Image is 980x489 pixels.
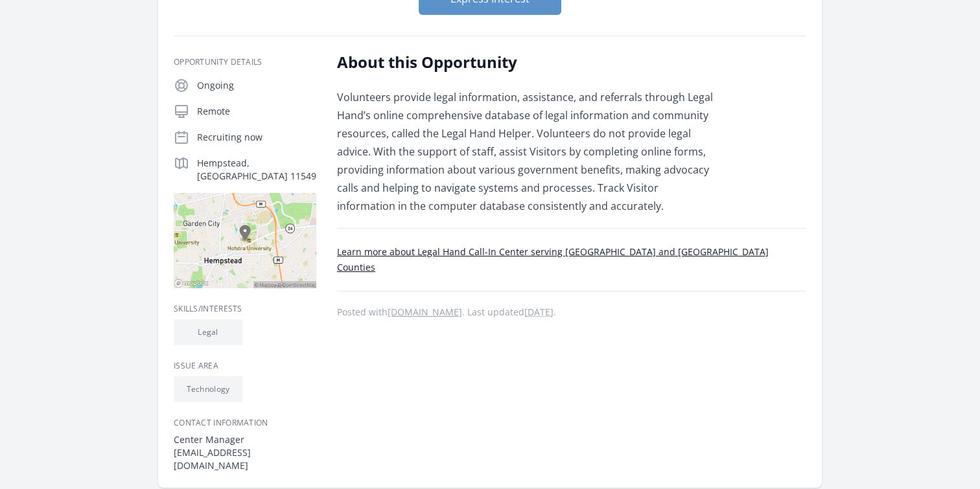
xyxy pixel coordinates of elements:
abbr: Fri, Aug 8, 2025 10:49 PM [524,306,554,318]
img: Map [174,193,316,288]
p: Volunteers provide legal information, assistance, and referrals through Legal Hand’s online compr... [337,88,716,215]
li: Technology [174,376,242,402]
p: Ongoing [197,79,316,92]
h3: Opportunity Details [174,57,316,67]
dd: [EMAIL_ADDRESS][DOMAIN_NAME] [174,446,316,472]
a: Learn more about Legal Hand Call-In Center serving [GEOGRAPHIC_DATA] and [GEOGRAPHIC_DATA] Counties [337,245,769,273]
p: Posted with . Last updated . [337,307,806,317]
p: Hempstead, [GEOGRAPHIC_DATA] 11549 [197,157,316,183]
p: Remote [197,105,316,118]
h2: About this Opportunity [337,52,716,73]
h3: Issue area [174,361,316,371]
li: Legal [174,319,242,345]
h3: Skills/Interests [174,304,316,314]
p: Recruiting now [197,131,316,144]
a: [DOMAIN_NAME] [388,306,462,318]
h3: Contact Information [174,418,316,428]
dt: Center Manager [174,433,316,446]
